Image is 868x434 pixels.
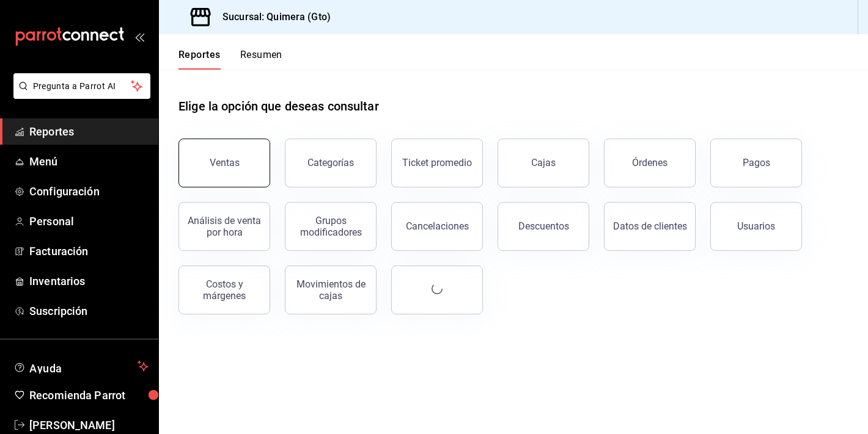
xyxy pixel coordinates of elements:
div: Movimientos de cajas [293,278,369,302]
span: Pregunta a Parrot AI [33,80,131,93]
span: Reportes [29,123,149,140]
button: Grupos modificadores [285,202,377,251]
button: open_drawer_menu [134,32,144,42]
button: Cajas [498,139,589,187]
div: Pagos [743,157,770,168]
button: Categorías [285,139,377,187]
button: Reportes [178,49,221,70]
div: Órdenes [632,157,668,168]
a: Pregunta a Parrot AI [9,89,150,101]
div: Análisis de venta por hora [186,215,262,238]
h3: Sucursal: Quimera (Gto) [213,10,331,24]
div: Categorías [307,157,354,168]
div: Cancelaciones [406,220,469,232]
button: Costos y márgenes [178,266,270,314]
div: Descuentos [518,220,569,232]
button: Movimientos de cajas [285,266,377,314]
div: Cajas [531,157,556,168]
span: Ayuda [29,359,133,374]
button: Resumen [240,49,282,70]
div: Costos y márgenes [186,278,262,302]
button: Órdenes [604,139,696,187]
span: Menú [29,153,149,170]
button: Ventas [178,139,270,187]
button: Análisis de venta por hora [178,202,270,251]
div: navigation tabs [178,49,282,70]
button: Usuarios [710,202,802,251]
span: Facturación [29,243,149,259]
div: Ticket promedio [402,157,472,168]
span: Inventarios [29,273,149,289]
div: Grupos modificadores [293,215,369,238]
div: Ventas [210,157,240,168]
button: Pagos [710,139,802,187]
span: Recomienda Parrot [29,387,149,403]
button: Pregunta a Parrot AI [13,73,150,99]
button: Datos de clientes [604,202,696,251]
h1: Elige la opción que deseas consultar [178,97,379,115]
span: Personal [29,213,149,230]
span: [PERSON_NAME] [29,417,149,433]
div: Usuarios [737,220,775,232]
span: Suscripción [29,303,149,319]
button: Ticket promedio [391,139,483,187]
span: Configuración [29,183,149,200]
div: Datos de clientes [613,220,687,232]
button: Descuentos [498,202,589,251]
button: Cancelaciones [391,202,483,251]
